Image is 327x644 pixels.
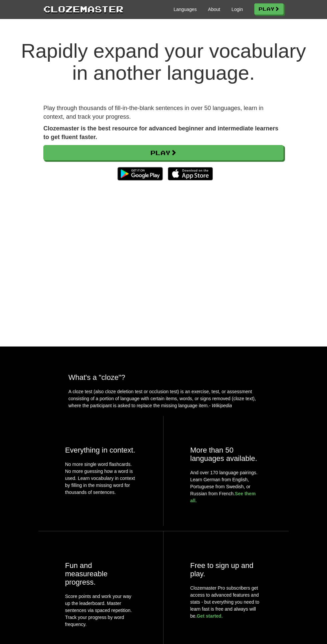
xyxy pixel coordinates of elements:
[43,125,278,140] strong: Clozemaster is the best resource for advanced beginner and intermediate learners to get fluent fa...
[197,613,223,619] a: Get started.
[190,469,262,504] p: And over 170 language pairings. Learn German from English, Portuguese from Swedish, or Russian fr...
[43,145,284,160] a: Play
[190,561,262,578] h2: Free to sign up and play.
[43,3,123,15] a: Clozemaster
[65,446,136,454] h2: Everything in context.
[43,104,284,121] p: Play through thousands of fill-in-the-blank sentences in over 50 languages, learn in context, and...
[65,461,136,499] p: No more single word flashcards. No more guessing how a word is used. Learn vocabulary in context ...
[208,6,220,13] a: About
[190,446,262,463] h2: More than 50 languages available.
[65,561,136,586] h2: Fun and measureable progress.
[209,403,232,408] em: - Wikipedia
[232,6,243,13] a: Login
[114,164,166,184] img: Get it on Google Play
[68,373,259,382] h2: What's a "cloze"?
[190,491,256,503] a: See them all.
[68,388,259,409] p: A cloze test (also cloze deletion test or occlusion test) is an exercise, test, or assessment con...
[65,593,136,628] p: Score points and work your way up the leaderboard. Master sentences via spaced repetition. Track ...
[190,585,262,620] p: Clozemaster Pro subscribers get access to advanced features and stats - but everything you need t...
[168,167,213,180] img: Download_on_the_App_Store_Badge_US-UK_135x40-25178aeef6eb6b83b96f5f2d004eda3bffbb37122de64afbaef7...
[254,3,284,15] a: Play
[174,6,197,13] a: Languages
